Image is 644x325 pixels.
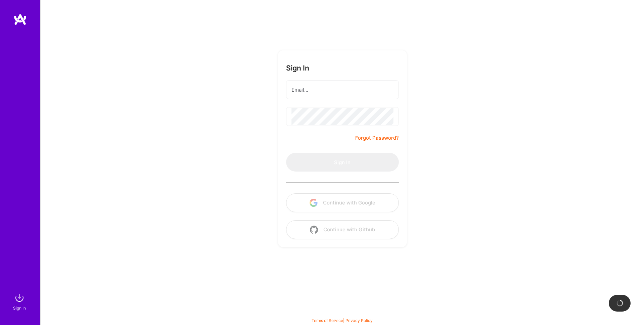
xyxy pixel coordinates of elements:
[286,153,399,172] button: Sign In
[310,199,318,207] img: icon
[13,305,26,312] div: Sign In
[286,193,399,212] button: Continue with Google
[13,13,27,26] img: logo
[291,81,393,98] input: Email...
[286,220,399,239] button: Continue with Github
[14,291,26,312] a: sign inSign In
[616,299,624,307] img: loading
[312,318,343,323] a: Terms of Service
[286,64,309,72] h3: Sign In
[40,305,644,322] div: © 2025 ATeams Inc., All rights reserved.
[312,318,373,323] span: |
[345,318,373,323] a: Privacy Policy
[310,226,318,234] img: icon
[13,291,26,305] img: sign in
[355,134,399,142] a: Forgot Password?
